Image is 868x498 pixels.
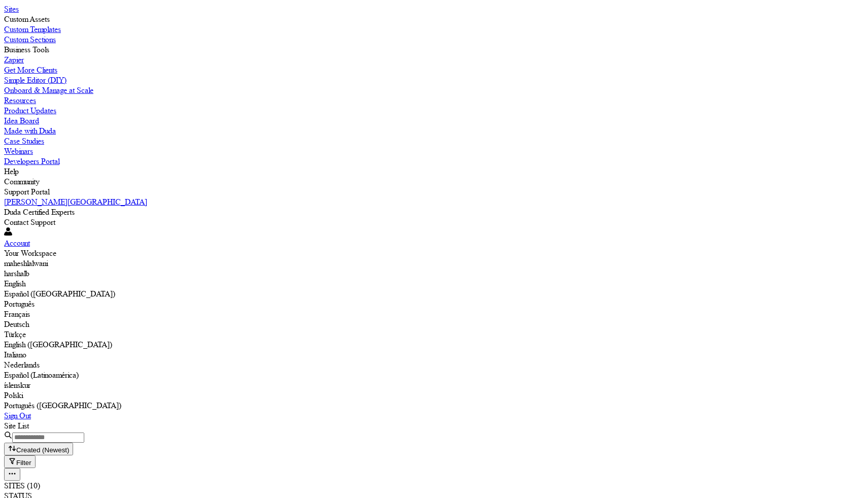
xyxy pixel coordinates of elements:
label: Community [4,177,39,186]
div: Italiano [4,350,864,360]
label: Account [4,238,30,248]
div: Español ([GEOGRAPHIC_DATA]) [4,289,864,299]
label: Sign Out [4,411,31,420]
div: English ([GEOGRAPHIC_DATA]) [4,340,864,350]
button: Created (Newest) [4,443,73,455]
label: Webinars [4,146,33,156]
label: Get More Clients [4,65,57,75]
label: Support Portal [4,187,49,196]
div: Español (Latinoamérica) [4,370,864,380]
button: Filter [4,455,36,468]
label: Case Studies [4,136,44,146]
iframe: Duda-gen Chat Button Frame [815,445,868,498]
div: maheshlalwani [4,258,864,269]
label: Your Workspace [4,248,56,258]
label: Custom Assets [4,14,50,24]
label: English [4,279,25,288]
label: Duda Certified Experts [4,207,75,217]
label: Simple Editor (DIY) [4,75,66,85]
div: Polski [4,390,864,401]
label: Idea Board [4,116,39,125]
div: Português ([GEOGRAPHIC_DATA]) [4,401,864,411]
div: Türkçe [4,329,864,340]
label: Custom Templates [4,24,61,34]
label: Resources [4,95,36,105]
span: Site List [4,421,29,430]
label: Business Tools [4,45,49,54]
label: Sites [4,4,19,14]
div: íslenskur [4,380,864,390]
div: harshalb [4,269,864,279]
label: [PERSON_NAME][GEOGRAPHIC_DATA] [4,197,147,207]
div: Nederlands [4,360,864,370]
div: Português [4,299,864,309]
label: Zapier [4,55,24,64]
div: Deutsch [4,319,864,329]
a: Resources [4,95,864,106]
label: Made with Duda [4,126,56,136]
label: Developers Portal [4,156,59,166]
label: Custom Sections [4,35,56,44]
label: Onboard & Manage at Scale [4,85,93,95]
label: Contact Support [4,217,55,227]
span: SITES (10) [4,481,40,490]
label: Help [4,167,19,176]
div: Français [4,309,864,319]
label: Product Updates [4,106,56,115]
